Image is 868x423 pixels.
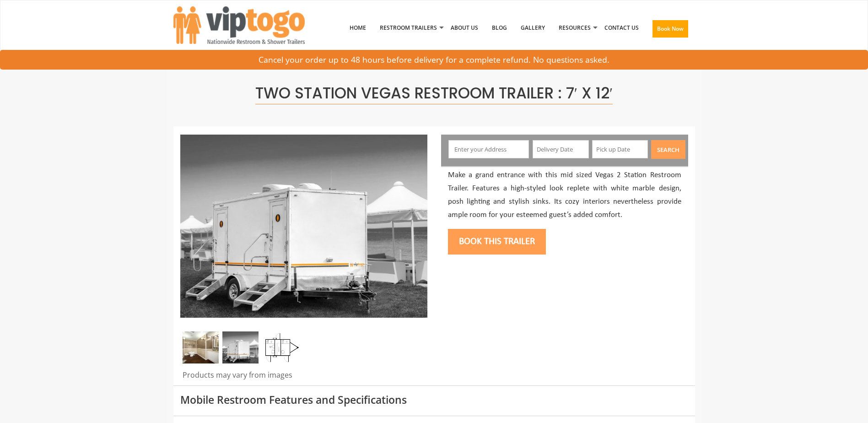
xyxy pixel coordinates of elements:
[651,140,685,159] button: Search
[180,394,688,406] h3: Mobile Restroom Features and Specifications
[373,4,444,52] a: Restroom Trailers
[222,331,259,363] img: Side view of two station restroom trailer with separate doors for males and females
[448,229,546,255] button: Book this trailer
[448,140,529,158] input: Enter your Address
[255,82,613,104] span: Two Station Vegas Restroom Trailer : 7′ x 12′
[598,4,646,52] a: Contact Us
[514,4,552,52] a: Gallery
[552,4,598,52] a: Resources
[533,140,589,158] input: Delivery Date
[485,4,514,52] a: Blog
[444,4,485,52] a: About Us
[263,331,299,363] img: Floor Plan of 2 station restroom with sink and toilet
[180,370,427,385] div: Products may vary from images
[180,135,427,318] img: Side view of two station restroom trailer with separate doors for males and females
[183,331,219,363] img: Inside of complete restroom with a stall and mirror
[652,20,688,38] button: Book Now
[831,386,868,423] button: Live Chat
[343,4,373,52] a: Home
[448,169,681,222] p: Make a grand entrance with this mid sized Vegas 2 Station Restroom Trailer. Features a high-style...
[646,4,695,57] a: Book Now
[592,140,648,158] input: Pick up Date
[173,6,305,44] img: VIPTOGO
